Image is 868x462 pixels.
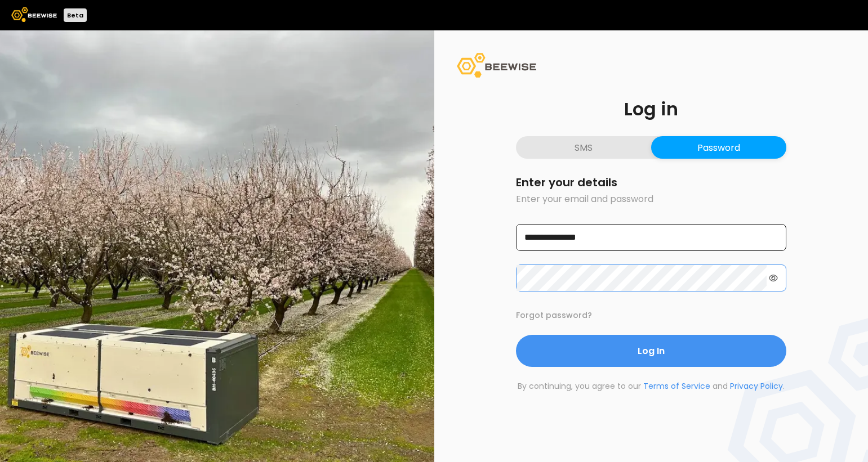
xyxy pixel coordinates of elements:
[516,192,786,206] p: Enter your email and password
[11,7,57,22] img: Beewise logo
[516,335,786,367] button: Log In
[638,344,665,358] span: Log In
[516,177,786,188] h2: Enter your details
[516,380,786,392] p: By continuing, you agree to our and .
[516,100,786,118] h1: Log in
[516,310,592,321] button: Forgot password?
[643,380,710,392] a: Terms of Service
[64,8,87,22] div: Beta
[730,380,783,392] a: Privacy Policy
[651,136,786,159] button: Password
[516,136,651,159] button: SMS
